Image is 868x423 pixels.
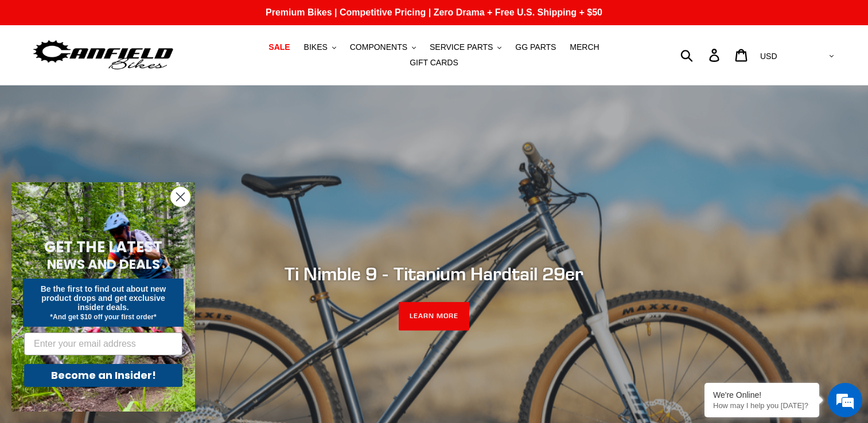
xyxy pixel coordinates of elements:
span: *And get $10 off your first order* [50,313,156,321]
span: GET THE LATEST [44,237,162,257]
input: Search [687,42,716,68]
button: Close dialog [170,187,190,207]
div: We're Online! [713,390,811,399]
p: How may I help you today? [713,401,811,410]
a: LEARN MORE [399,302,469,331]
button: BIKES [298,40,342,55]
input: Enter your email address [24,332,182,355]
span: SERVICE PARTS [430,42,493,52]
button: SERVICE PARTS [424,40,507,55]
span: Be the first to find out about new product drops and get exclusive insider deals. [41,284,166,312]
button: Become an Insider! [24,364,182,387]
a: GIFT CARDS [404,55,464,70]
a: MERCH [564,40,605,55]
button: COMPONENTS [344,40,422,55]
span: MERCH [570,42,599,52]
span: NEWS AND DEALS [47,255,160,273]
a: GG PARTS [509,40,562,55]
img: Canfield Bikes [32,37,175,73]
span: SALE [268,42,290,52]
h2: Ti Nimble 9 - Titanium Hardtail 29er [122,263,747,285]
span: BIKES [304,42,328,52]
span: GIFT CARDS [410,58,458,68]
span: GG PARTS [515,42,556,52]
a: SALE [263,40,295,55]
span: COMPONENTS [350,42,407,52]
